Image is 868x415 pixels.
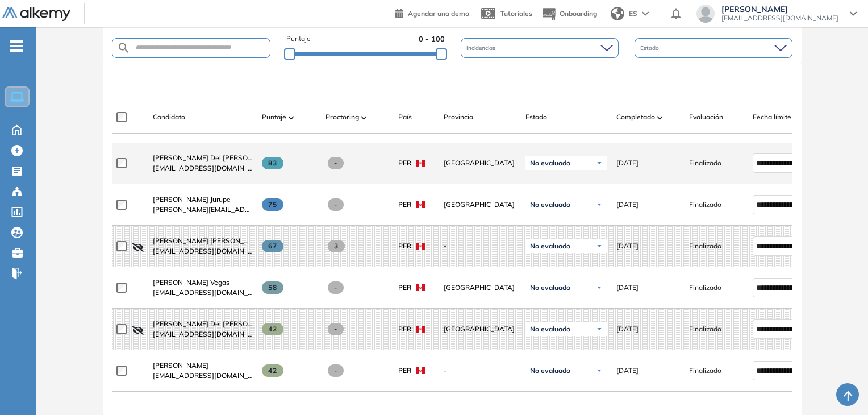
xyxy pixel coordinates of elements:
[466,44,498,52] span: Incidencias
[398,200,411,210] span: PER
[408,9,469,18] span: Agendar una demo
[153,371,253,381] span: [EMAIL_ADDRESS][DOMAIN_NAME]
[530,366,570,375] span: No evaluado
[262,112,286,122] span: Puntaje
[328,281,344,294] span: -
[153,360,253,371] a: [PERSON_NAME]
[416,201,425,208] img: PER
[753,112,791,122] span: Fecha límite
[395,6,469,19] a: Agendar una demo
[689,200,721,210] span: Finalizado
[616,324,639,334] span: [DATE]
[153,278,229,287] span: [PERSON_NAME] Vegas
[530,325,570,334] span: No evaluado
[153,236,266,245] span: [PERSON_NAME] [PERSON_NAME]
[153,112,185,122] span: Candidato
[444,324,516,334] span: [GEOGRAPHIC_DATA]
[596,284,603,291] img: Ícono de flecha
[721,5,838,14] span: [PERSON_NAME]
[616,200,639,210] span: [DATE]
[640,44,661,52] span: Estado
[289,116,294,119] img: [missing "en.ARROW_ALT" translation]
[596,367,603,374] img: Ícono de flecha
[328,198,344,211] span: -
[328,323,344,335] span: -
[153,153,253,163] a: [PERSON_NAME] Del [PERSON_NAME]
[398,324,411,334] span: PER
[635,38,792,58] div: Estado
[629,9,637,19] span: ES
[328,240,345,252] span: 3
[153,277,253,288] a: [PERSON_NAME] Vegas
[596,243,603,250] img: Ícono de flecha
[560,9,597,18] span: Onboarding
[616,241,639,251] span: [DATE]
[2,7,70,22] img: Logo
[596,326,603,333] img: Ícono de flecha
[416,284,425,291] img: PER
[689,112,723,122] span: Evaluación
[416,160,425,167] img: PER
[10,45,23,47] i: -
[530,242,570,251] span: No evaluado
[530,200,570,209] span: No evaluado
[153,246,253,256] span: [EMAIL_ADDRESS][DOMAIN_NAME]
[262,240,284,252] span: 67
[398,366,411,376] span: PER
[444,366,516,376] span: -
[416,326,425,333] img: PER
[689,241,721,251] span: Finalizado
[530,283,570,292] span: No evaluado
[262,323,284,335] span: 42
[596,160,603,167] img: Ícono de flecha
[262,157,284,169] span: 83
[444,200,516,210] span: [GEOGRAPHIC_DATA]
[416,367,425,374] img: PER
[153,319,253,329] a: [PERSON_NAME] Del [PERSON_NAME] [PERSON_NAME]
[721,14,838,23] span: [EMAIL_ADDRESS][DOMAIN_NAME]
[461,38,619,58] div: Incidencias
[398,241,411,251] span: PER
[596,201,603,208] img: Ícono de flecha
[328,364,344,377] span: -
[611,7,624,20] img: world
[117,41,131,55] img: SEARCH_ALT
[642,11,649,16] img: arrow
[153,163,253,173] span: [EMAIL_ADDRESS][DOMAIN_NAME]
[416,243,425,250] img: PER
[444,158,516,168] span: [GEOGRAPHIC_DATA]
[444,112,473,122] span: Provincia
[530,159,570,168] span: No evaluado
[541,2,597,26] button: Onboarding
[262,364,284,377] span: 42
[444,283,516,293] span: [GEOGRAPHIC_DATA]
[153,195,231,204] span: [PERSON_NAME] Jurupe
[689,366,721,376] span: Finalizado
[444,241,516,251] span: -
[689,324,721,334] span: Finalizado
[153,329,253,339] span: [EMAIL_ADDRESS][DOMAIN_NAME]
[286,34,311,44] span: Puntaje
[616,283,639,293] span: [DATE]
[262,281,284,294] span: 58
[398,158,411,168] span: PER
[361,116,367,119] img: [missing "en.ARROW_ALT" translation]
[262,198,284,211] span: 75
[500,9,532,18] span: Tutoriales
[153,288,253,298] span: [EMAIL_ADDRESS][DOMAIN_NAME]
[616,366,639,376] span: [DATE]
[398,112,412,122] span: País
[616,112,655,122] span: Completado
[153,205,253,215] span: [PERSON_NAME][EMAIL_ADDRESS][DOMAIN_NAME]
[325,112,359,122] span: Proctoring
[616,158,639,168] span: [DATE]
[398,283,411,293] span: PER
[153,319,336,328] span: [PERSON_NAME] Del [PERSON_NAME] [PERSON_NAME]
[153,153,278,162] span: [PERSON_NAME] Del [PERSON_NAME]
[419,34,445,44] span: 0 - 100
[153,236,253,246] a: [PERSON_NAME] [PERSON_NAME]
[153,361,208,370] span: [PERSON_NAME]
[689,283,721,293] span: Finalizado
[525,112,547,122] span: Estado
[689,158,721,168] span: Finalizado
